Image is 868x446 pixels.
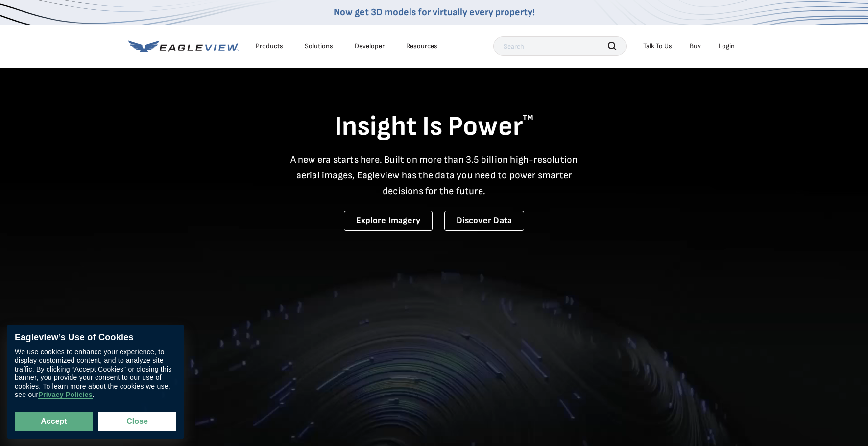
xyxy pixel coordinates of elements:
[15,412,93,431] button: Accept
[284,152,584,199] p: A new era starts here. Built on more than 3.5 billion high-resolution aerial images, Eagleview ha...
[344,211,433,231] a: Explore Imagery
[355,42,385,50] a: Developer
[15,348,176,399] div: We use cookies to enhance your experience, to display customized content, and to analyze site tra...
[305,42,333,50] div: Solutions
[38,391,92,399] a: Privacy Policies
[256,42,283,50] div: Products
[690,42,701,50] a: Buy
[444,211,524,231] a: Discover Data
[406,42,437,50] div: Resources
[128,110,740,144] h1: Insight Is Power
[98,412,176,431] button: Close
[523,113,533,123] sup: TM
[334,6,535,18] a: Now get 3D models for virtually every property!
[493,36,627,56] input: Search
[719,42,735,50] div: Login
[15,332,176,343] div: Eagleview’s Use of Cookies
[643,42,672,50] div: Talk To Us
